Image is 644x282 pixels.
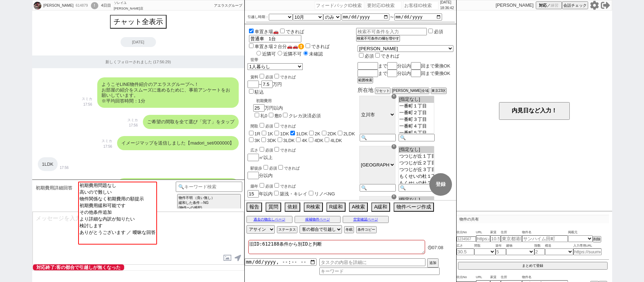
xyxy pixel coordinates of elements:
[534,248,545,255] input: 2
[117,136,238,150] div: イメージマップを送信しました【madori_set/000000】
[273,124,296,128] label: できれば
[248,70,296,95] div: ~ 万円
[101,3,111,8] div: 4日目
[365,53,374,59] span: 必須
[117,178,238,192] div: イメージマップを送信しました【madori_set/001000】
[250,164,356,171] div: 駅徒歩
[255,51,276,57] label: 近隣可
[573,243,602,249] span: 入力専用URL
[366,1,401,10] input: 要対応ID検索
[358,87,373,93] span: 所在地
[121,37,156,47] div: [DATE]
[343,216,389,223] button: 空室確認ページ
[490,275,501,280] span: 家賃
[255,89,264,95] label: 駐込
[476,275,490,280] span: URL
[427,258,439,268] button: 追加
[250,146,356,153] div: 広さ
[399,103,434,110] option: 一番町１丁目
[260,113,267,118] label: 礼0
[375,53,380,58] input: できれば
[457,243,474,249] span: 広さ
[101,144,112,149] p: 17:56
[110,15,167,29] button: チャット全表示
[391,144,396,149] div: ☓
[358,62,453,70] div: まで 分以内
[522,235,568,242] input: サンハイム田町
[399,196,434,203] option: [指定なし]
[394,202,434,212] button: 物件ページ作成
[360,134,396,141] input: 🔍
[399,96,434,103] option: [指定なし]
[248,44,304,49] label: 車置き場２台分🚗🚗
[303,51,308,55] input: 未確認
[250,182,356,189] div: 築年
[32,55,244,68] div: 新しくフォローされました (17:56:29)
[522,275,568,280] span: 物件名
[177,194,241,212] button: 物件不明 （良い無し） 緩和した条件→NG (物件への感想)
[358,77,373,83] button: 範囲検索
[295,216,341,223] button: 候補物件ページ
[440,5,454,11] p: 18:36:42
[563,3,587,8] span: 会話チェック
[399,184,435,192] input: 🔍
[36,185,72,191] span: 初期費用詳細回答
[522,230,568,235] span: 物件名
[265,75,273,79] span: 必須
[562,1,588,9] button: 会話チェック
[344,226,354,233] button: 冬眠
[431,88,447,94] button: 東京23区
[267,138,276,143] label: 3DK
[285,202,300,212] button: 依頼
[421,63,451,69] span: 回まで乗換OK
[399,166,434,173] option: つつじが丘３丁目
[314,191,335,196] label: リノベNG
[274,123,279,128] input: できれば
[568,230,578,235] span: 掲載元
[495,248,506,255] input: 5
[265,124,273,128] span: 必須
[253,95,321,119] div: 万円以内
[248,146,356,161] div: ㎡以上
[82,96,92,102] p: スミカ
[399,116,434,123] option: 一番町３丁目
[79,209,156,216] option: その他条件追加
[274,147,279,152] input: できれば
[496,2,534,8] p: [PERSON_NAME]
[458,262,608,270] button: まとめて登録
[34,2,41,10] img: 0h2qy3Bv8-bV5USnxLDLcTISQabjR3OzRMKCgqb2dNNjw7eH5cKHsjOGRDYG5tfS4OLSQiMTFNY2hYWRo4ShyRalN6M2ltfi4...
[319,268,440,275] input: キーワード
[143,115,239,129] div: ご希望の間取を全て選び「完了」をタップ
[476,235,490,242] input: https://suumo.jp/chintai/jnc_000022489271
[327,131,336,136] label: 2DK
[457,236,476,242] input: 1234567
[457,248,474,255] input: 30.5
[490,230,501,235] span: 家賃
[302,138,307,143] label: 4K
[399,110,434,116] option: 一番町２丁目
[306,43,310,48] input: できれば
[314,138,323,143] label: 4DK
[265,184,273,188] span: 必須
[319,258,425,266] input: タスクの内容を詳細に
[551,3,558,8] span: 練習
[289,113,321,118] label: クレカ決済必須
[421,71,451,76] span: 回まで乗換OK
[302,51,323,57] label: 未確認
[127,123,138,128] p: 17:56
[79,229,156,236] option: ありがとうございます ／ 曖昧な回答
[457,230,476,235] span: 吹出No
[457,275,476,280] span: 吹出No
[501,235,522,242] input: 東京都港区海岸３
[273,148,296,152] label: できれば
[273,75,296,79] label: できれば
[296,131,308,136] label: 1LDK
[399,146,434,153] option: [指定なし]
[79,216,156,223] option: より詳細な内訳が知りたい
[399,130,434,136] option: 一番町５丁目
[269,166,277,170] span: 必須
[534,243,545,249] span: 階数
[79,196,156,202] option: 物件関係なく初期費用の額提示
[274,74,279,78] input: できれば
[79,182,156,189] option: 初期費用問題なし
